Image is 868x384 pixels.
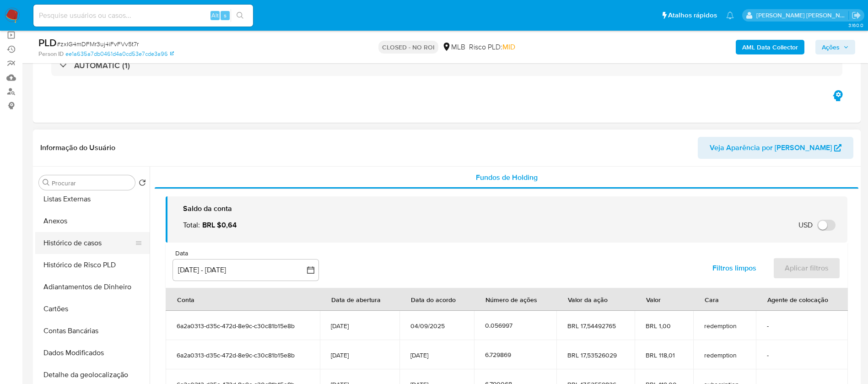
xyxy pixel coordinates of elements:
[668,11,717,20] span: Atalhos rápidos
[35,320,150,342] button: Contas Bancárias
[139,179,146,189] button: Retornar ao pedido padrão
[40,143,115,152] h1: Informação do Usuário
[442,42,465,52] div: MLB
[848,22,863,29] span: 3.160.0
[35,276,150,298] button: Adiantamentos de Dinheiro
[742,40,798,54] b: AML Data Collector
[756,11,849,20] p: andreia.almeida@mercadolivre.com
[35,210,150,232] button: Anexos
[57,39,139,49] span: # zxIG4mDFMr3uj4iFvFVv5t7r
[35,342,150,364] button: Dados Modificados
[852,11,861,20] a: Sair
[51,55,842,76] div: AUTOMATIC (1)
[38,50,64,58] b: Person ID
[35,298,150,320] button: Cartões
[378,41,438,54] p: CLOSED - NO ROI
[815,40,855,54] button: Ações
[822,40,840,54] span: Ações
[35,188,150,210] button: Listas Externas
[726,11,734,19] a: Notificações
[231,9,249,22] button: search-icon
[74,60,130,70] h3: AUTOMATIC (1)
[43,179,50,186] button: Procurar
[35,254,150,276] button: Histórico de Risco PLD
[469,42,515,52] span: Risco PLD:
[224,11,226,20] span: s
[52,179,131,187] input: Procurar
[65,50,174,58] a: ee1a635a7db0461d4a0cd53e7cde3a96
[736,40,804,54] button: AML Data Collector
[710,137,832,159] span: Veja Aparência por [PERSON_NAME]
[35,232,142,254] button: Histórico de casos
[698,137,853,159] button: Veja Aparência por [PERSON_NAME]
[211,11,219,20] span: Alt
[502,42,515,52] span: MID
[33,10,253,22] input: Pesquise usuários ou casos...
[38,35,57,50] b: PLD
